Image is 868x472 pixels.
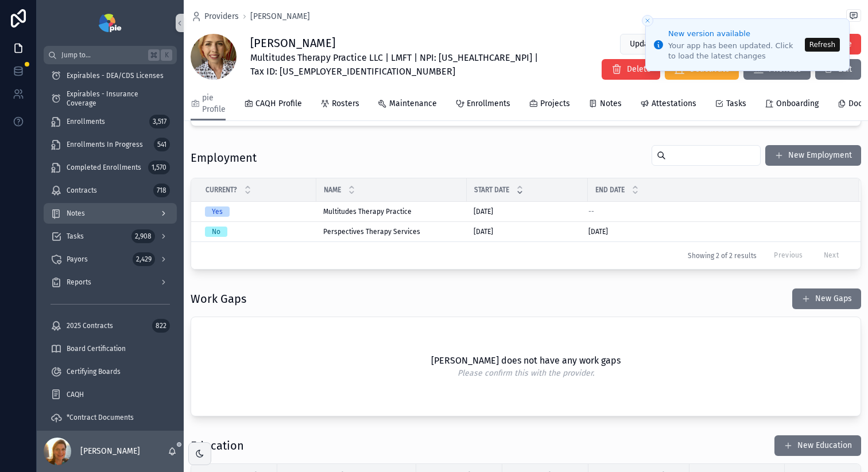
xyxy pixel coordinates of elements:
h1: [PERSON_NAME] [250,35,548,51]
a: Multitudes Therapy Practice [323,207,460,216]
a: Completed Enrollments1,570 [44,157,177,178]
a: [PERSON_NAME] [250,11,310,22]
span: Notes [600,98,622,110]
a: Expirables - DEA/CDS Licenses [44,65,177,86]
h1: Employment [191,150,257,166]
h2: [PERSON_NAME] does not have any work gaps [431,354,621,368]
a: Notes [588,93,622,116]
a: -- [588,207,846,216]
span: Name [324,185,341,194]
a: Board Certification [44,338,177,359]
span: Payors [67,255,88,264]
a: Tasks2,908 [44,226,177,247]
a: Notes [44,203,177,224]
span: Jump to... [61,50,144,60]
button: New Education [774,435,861,456]
span: CAQH [67,390,84,399]
span: pie Profile [202,92,226,115]
div: scrollable content [37,64,184,431]
a: Rosters [320,93,359,116]
span: Tasks [67,232,84,241]
span: Enrollments [67,117,105,126]
p: [PERSON_NAME] [80,446,140,457]
a: Payors2,429 [44,249,177,270]
span: Perspectives Therapy Services [323,227,420,236]
div: 2,908 [131,229,155,243]
span: Delete [627,64,651,75]
a: Expirables - Insurance Coverage [44,88,177,109]
span: Contracts [67,186,97,195]
span: Update Stage [630,38,679,50]
span: Onboarding [776,98,819,110]
span: CAQH Profile [255,98,302,110]
span: Expirables - Insurance Coverage [67,89,165,108]
div: 3,517 [149,115,170,128]
a: Enrollments In Progress541 [44,134,177,155]
h1: Education [191,438,244,454]
span: Attestations [652,98,696,110]
button: Close toast [642,15,653,26]
a: Yes [205,206,309,217]
a: 2025 Contracts822 [44,315,177,336]
span: Certifying Boards [67,367,121,376]
a: Contracts718 [44,180,177,201]
button: Delete [602,59,660,80]
span: Multitudes Therapy Practice [323,207,412,216]
em: Please confirm this with the provider. [458,368,594,379]
span: -- [588,207,594,216]
a: No [205,227,309,237]
span: Expirables - DEA/CDS Licenses [67,71,164,80]
a: Projects [529,93,570,116]
span: Providers [204,11,239,22]
span: Showing 2 of 2 results [688,251,757,260]
button: New Employment [765,145,861,166]
span: Reports [67,278,91,287]
span: Current? [206,185,237,194]
span: [DATE] [474,227,493,236]
span: [DATE] [474,207,493,216]
span: Tasks [726,98,746,110]
a: Enrollments [455,93,510,116]
button: Refresh [805,38,840,52]
span: Board Certification [67,344,126,353]
span: K [162,50,171,60]
span: *Contract Documents [67,413,134,422]
button: Jump to...K [44,46,177,64]
span: Multitudes Therapy Practice LLC | LMFT | NPI: [US_HEALTHCARE_NPI] | Tax ID: [US_EMPLOYER_IDENTIFI... [250,51,548,79]
a: [DATE] [588,227,846,236]
a: [DATE] [474,207,581,216]
a: *Contract Documents [44,407,177,428]
span: Enrollments In Progress [67,140,143,149]
img: App logo [99,14,121,32]
a: Enrollments3,517 [44,111,177,132]
a: New Gaps [792,288,861,309]
a: Certifying Boards [44,361,177,382]
a: Attestations [640,93,696,116]
div: 2,429 [133,252,155,266]
span: 2025 Contracts [67,321,113,330]
span: Projects [540,98,570,110]
a: Maintenance [378,93,437,116]
a: CAQH Profile [244,93,302,116]
div: 718 [153,184,170,197]
span: Maintenance [389,98,437,110]
a: Perspectives Therapy Services [323,227,460,236]
a: CAQH [44,384,177,405]
a: pie Profile [191,88,226,121]
button: Update Stage [620,34,689,54]
a: [DATE] [474,227,581,236]
div: Your app has been updated. Click to load the latest changes [668,41,801,61]
span: Rosters [332,98,359,110]
a: Reports [44,272,177,292]
a: Providers [191,11,239,22]
div: 1,570 [148,161,170,174]
span: Start Date [474,185,509,194]
span: Completed Enrollments [67,163,141,172]
span: [DATE] [588,227,608,236]
span: Enrollments [467,98,510,110]
span: Notes [67,209,85,218]
h1: Work Gaps [191,291,246,307]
